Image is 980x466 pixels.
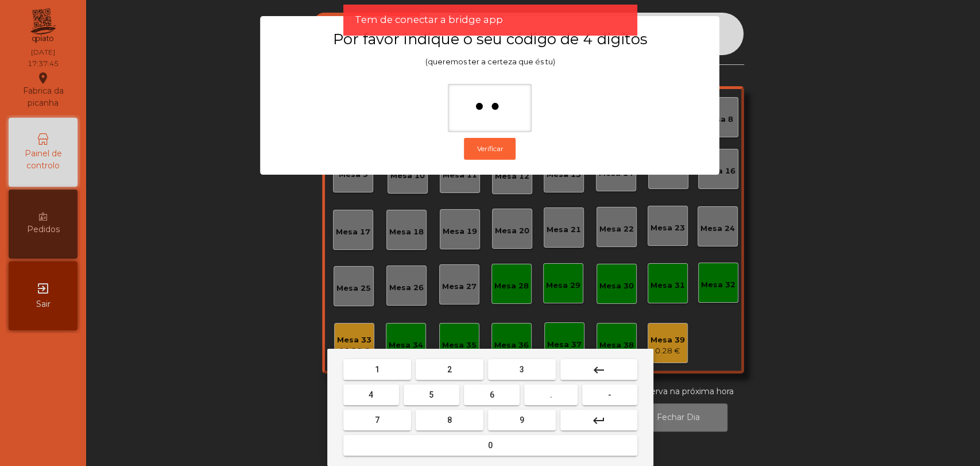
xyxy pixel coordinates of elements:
[592,363,606,377] mat-icon: keyboard_backspace
[488,359,556,380] button: 3
[464,384,520,405] button: 6
[550,390,552,399] span: .
[520,365,524,374] span: 3
[582,384,637,405] button: -
[404,384,459,405] button: 5
[490,390,494,399] span: 6
[416,410,483,430] button: 8
[447,415,452,425] span: 8
[416,359,483,380] button: 2
[343,410,411,430] button: 7
[343,384,399,405] button: 4
[343,435,637,456] button: 0
[524,384,578,405] button: .
[488,410,556,430] button: 9
[369,390,373,399] span: 4
[425,57,555,66] span: (queremos ter a certeza que és tu)
[447,365,452,374] span: 2
[592,414,606,428] mat-icon: keyboard_return
[429,390,433,399] span: 5
[354,13,502,27] span: Tem de conectar a bridge app
[608,390,611,399] span: -
[282,30,697,48] h3: Por favor indique o seu código de 4 digítos
[343,359,411,380] button: 1
[520,415,524,425] span: 9
[464,138,516,160] button: Verificar
[375,415,379,425] span: 7
[375,365,379,374] span: 1
[488,441,493,450] span: 0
